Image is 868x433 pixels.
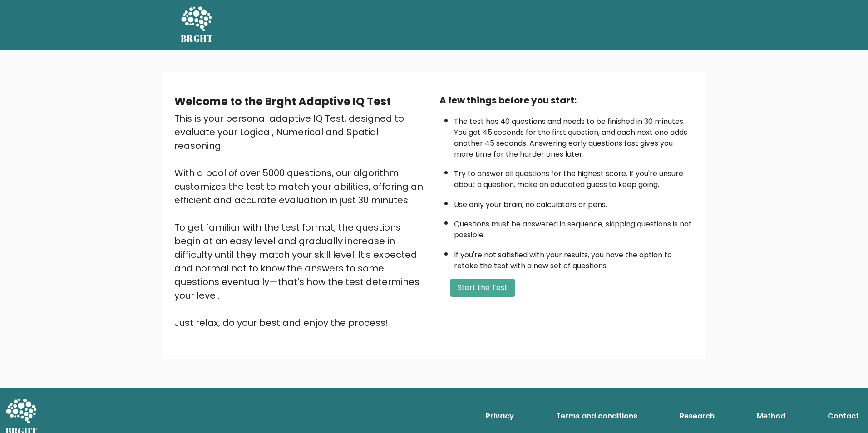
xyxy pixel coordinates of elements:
[824,407,863,425] a: Contact
[181,4,213,46] a: BRGHT
[753,407,789,425] a: Method
[454,164,694,190] li: Try to answer all questions for the highest score. If you're unsure about a question, make an edu...
[174,94,391,109] b: Welcome to the Brght Adaptive IQ Test
[174,112,429,330] div: This is your personal adaptive IQ Test, designed to evaluate your Logical, Numerical and Spatial ...
[439,93,694,107] div: A few things before you start:
[482,407,518,425] a: Privacy
[181,33,213,44] h5: BRGHT
[552,407,641,425] a: Terms and conditions
[454,214,694,241] li: Questions must be answered in sequence; skipping questions is not possible.
[454,245,694,271] li: If you're not satisfied with your results, you have the option to retake the test with a new set ...
[454,112,694,160] li: The test has 40 questions and needs to be finished in 30 minutes. You get 45 seconds for the firs...
[676,407,718,425] a: Research
[454,195,694,210] li: Use only your brain, no calculators or pens.
[450,279,515,297] button: Start the Test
